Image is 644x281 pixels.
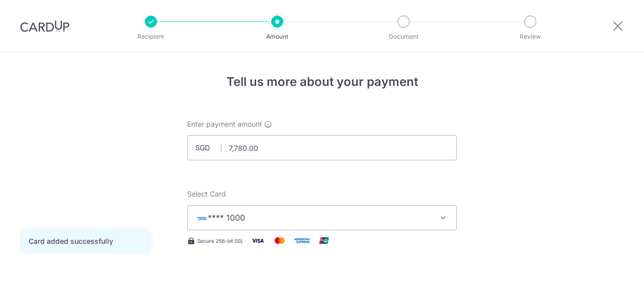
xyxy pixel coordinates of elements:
iframe: Opens a widget where you can find more information [580,251,634,276]
span: SGD [195,143,221,153]
h4: Tell us more about your payment [187,73,457,91]
p: Document [366,32,441,42]
img: Union Pay [314,234,334,247]
span: Secure 256-bit SSL [197,237,244,245]
span: Enter payment amount [187,119,262,129]
p: Recipient [114,32,188,42]
img: CardUp [20,20,69,32]
img: AMEX [196,215,208,222]
p: Amount [240,32,314,42]
img: Mastercard [270,234,290,247]
div: Card added successfully [29,236,140,246]
input: 0.00 [187,135,457,160]
img: Visa [248,234,268,247]
img: American Express [292,234,312,247]
p: Review [493,32,568,42]
span: translation missing: en.payables.payment_networks.credit_card.summary.labels.select_card [187,190,226,198]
